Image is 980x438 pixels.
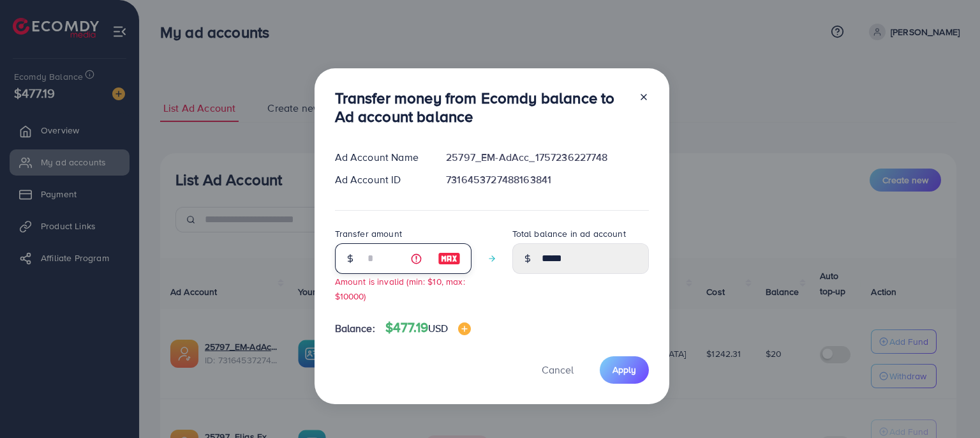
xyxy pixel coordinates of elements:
button: Cancel [526,356,590,384]
label: Total balance in ad account [512,227,626,240]
span: Apply [612,363,636,376]
img: image [438,251,461,266]
iframe: Chat [926,381,970,428]
span: USD [428,321,448,335]
div: Ad Account ID [325,172,436,187]
h3: Transfer money from Ecomdy balance to Ad account balance [335,89,628,126]
div: Ad Account Name [325,150,436,165]
div: 25797_EM-AdAcc_1757236227748 [436,150,658,165]
label: Transfer amount [335,227,402,240]
span: Balance: [335,321,375,336]
small: Amount is invalid (min: $10, max: $10000) [335,275,465,302]
h4: $477.19 [385,320,471,336]
span: Cancel [542,363,574,377]
button: Apply [600,356,649,384]
img: image [458,322,471,335]
div: 7316453727488163841 [436,172,658,187]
